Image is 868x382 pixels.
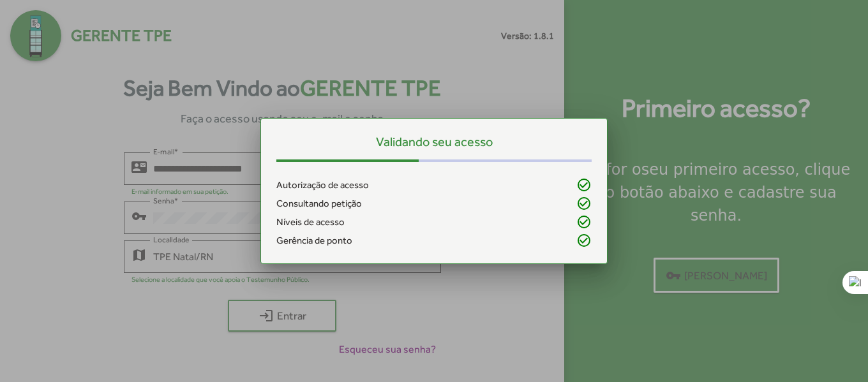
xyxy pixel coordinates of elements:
[576,214,592,230] mat-icon: check_circle_outline
[276,233,352,248] span: Gerência de ponto
[576,177,592,193] mat-icon: check_circle_outline
[276,215,345,230] span: Níveis de acesso
[276,178,369,193] span: Autorização de acesso
[576,233,592,248] mat-icon: check_circle_outline
[276,196,362,211] span: Consultando petição
[276,134,592,149] h5: Validando seu acesso
[576,196,592,211] mat-icon: check_circle_outline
